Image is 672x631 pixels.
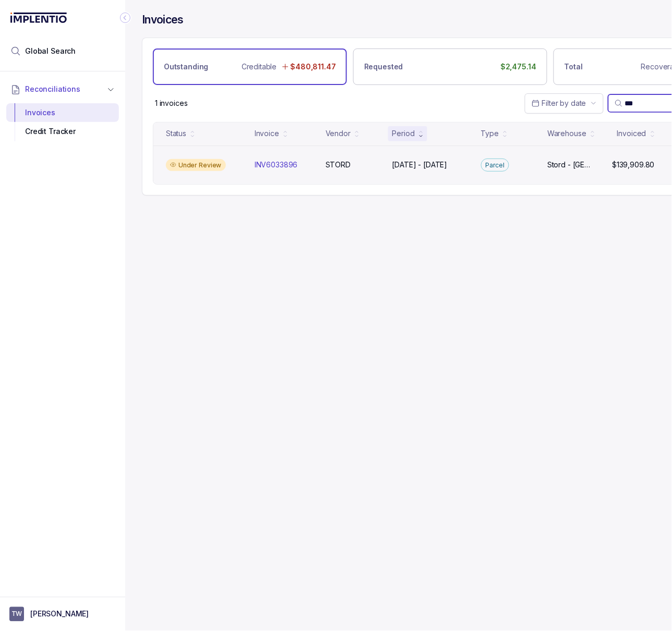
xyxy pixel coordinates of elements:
[291,62,336,72] p: $480,811.47
[9,607,24,622] span: User initials
[6,101,119,143] div: Reconciliations
[481,128,499,139] div: Type
[166,159,226,172] div: Under Review
[15,122,111,141] div: Credit Tracker
[25,46,76,56] span: Global Search
[164,62,208,72] p: Outstanding
[364,62,403,72] p: Requested
[255,128,279,139] div: Invoice
[547,160,593,170] p: Stord - [GEOGRAPHIC_DATA]
[6,78,119,101] button: Reconciliations
[242,62,277,72] p: Creditable
[392,160,448,170] p: [DATE] - [DATE]
[15,103,111,122] div: Invoices
[617,128,646,139] div: Invoiced
[525,93,604,113] button: Date Range Picker
[326,160,351,170] p: STORD
[613,160,655,170] p: $139,909.80
[547,128,586,139] div: Warehouse
[25,84,80,94] span: Reconciliations
[392,128,415,139] div: Period
[565,62,583,72] p: Total
[255,160,298,170] p: INV6033896
[9,607,116,622] button: User initials[PERSON_NAME]
[166,128,186,139] div: Status
[30,609,89,620] p: [PERSON_NAME]
[119,11,131,24] div: Collapse Icon
[326,128,351,139] div: Vendor
[500,62,536,72] p: $2,475.14
[155,98,188,108] div: Remaining page entries
[532,98,586,108] search: Date Range Picker
[155,98,188,108] p: 1 invoices
[142,13,184,27] h4: Invoices
[486,160,505,171] p: Parcel
[542,99,586,107] span: Filter by date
